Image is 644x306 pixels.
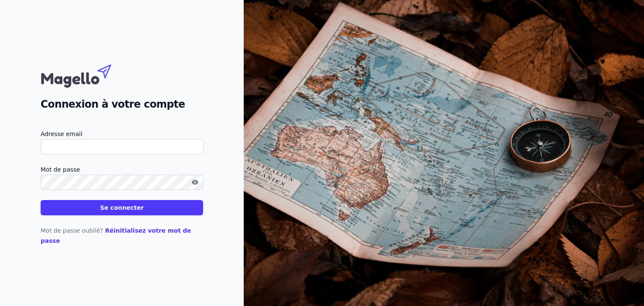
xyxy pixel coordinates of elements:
label: Mot de passe [41,164,203,175]
a: Réinitialisez votre mot de passe [41,227,191,244]
h2: Connexion à votre compte [41,97,203,112]
p: Mot de passe oublié? [41,225,203,246]
button: Se connecter [41,200,203,215]
label: Adresse email [41,129,203,139]
img: Magello [41,60,129,90]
